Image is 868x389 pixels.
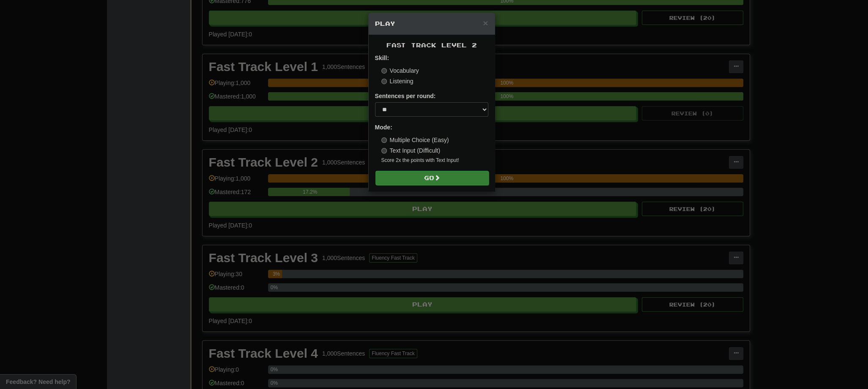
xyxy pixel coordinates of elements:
[381,68,387,74] input: Vocabulary
[375,19,488,28] h5: Play
[483,18,488,28] span: ×
[375,92,436,100] label: Sentences per round:
[483,19,488,27] button: Close
[381,137,387,143] input: Multiple Choice (Easy)
[381,157,488,164] small: Score 2x the points with Text Input !
[375,124,392,131] strong: Mode:
[386,41,477,49] span: Fast Track Level 2
[381,148,387,153] input: Text Input (Difficult)
[381,66,419,75] label: Vocabulary
[381,79,387,84] input: Listening
[381,77,413,85] label: Listening
[381,146,441,155] label: Text Input (Difficult)
[375,171,489,185] button: Go
[381,136,449,144] label: Multiple Choice (Easy)
[375,55,389,61] strong: Skill:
